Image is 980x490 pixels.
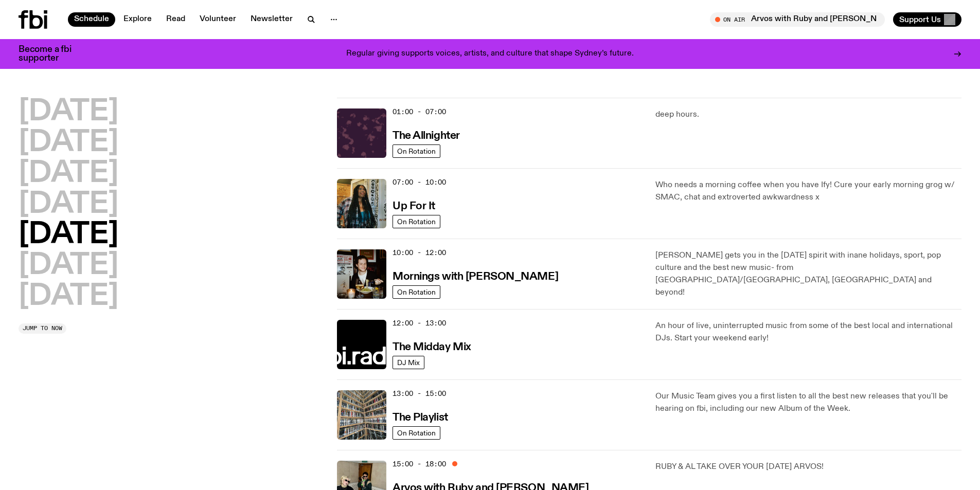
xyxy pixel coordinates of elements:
[899,15,941,24] span: Support Us
[393,271,558,282] h3: Mornings with [PERSON_NAME]
[346,49,634,59] p: Regular giving supports voices, artists, and culture that shape Sydney’s future.
[393,248,446,258] span: 10:00 - 12:00
[19,323,66,334] button: Jump to now
[393,318,446,328] span: 12:00 - 13:00
[393,129,460,141] a: The Allnighter
[393,177,446,187] span: 07:00 - 10:00
[655,320,961,344] p: An hour of live, uninterrupted music from some of the best local and international DJs. Start you...
[117,12,158,27] a: Explore
[655,461,961,473] p: RUBY & AL TAKE OVER YOUR [DATE] ARVOS!
[655,179,961,204] p: Who needs a morning coffee when you have Ify! Cure your early morning grog w/ SMAC, chat and extr...
[337,249,386,299] img: Sam blankly stares at the camera, brightly lit by a camera flash wearing a hat collared shirt and...
[393,389,446,398] span: 13:00 - 15:00
[19,221,118,249] button: [DATE]
[393,201,435,212] h3: Up For It
[393,426,440,440] a: On Rotation
[393,356,424,369] a: DJ Mix
[393,144,440,158] a: On Rotation
[893,12,961,27] button: Support Us
[710,12,885,27] button: On AirArvos with Ruby and [PERSON_NAME]
[337,390,386,440] img: A corner shot of the fbi music library
[393,107,446,117] span: 01:00 - 07:00
[655,108,961,121] p: deep hours.
[393,340,471,353] a: The Midday Mix
[393,410,448,423] a: The Playlist
[393,342,471,353] h3: The Midday Mix
[393,199,435,212] a: Up For It
[68,12,115,27] a: Schedule
[393,215,440,228] a: On Rotation
[655,390,961,415] p: Our Music Team gives you a first listen to all the best new releases that you'll be hearing on fb...
[23,325,62,331] span: Jump to now
[160,12,191,27] a: Read
[19,159,118,188] button: [DATE]
[193,12,242,27] a: Volunteer
[19,251,118,280] button: [DATE]
[397,217,436,225] span: On Rotation
[19,98,118,126] button: [DATE]
[393,412,448,423] h3: The Playlist
[19,282,118,311] button: [DATE]
[397,429,436,437] span: On Rotation
[393,285,440,299] a: On Rotation
[19,45,84,63] h3: Become a fbi supporter
[393,131,460,141] h3: The Allnighter
[393,459,446,469] span: 15:00 - 18:00
[397,147,436,155] span: On Rotation
[393,269,558,282] a: Mornings with [PERSON_NAME]
[244,12,299,27] a: Newsletter
[397,288,436,296] span: On Rotation
[655,249,961,299] p: [PERSON_NAME] gets you in the [DATE] spirit with inane holidays, sport, pop culture and the best ...
[337,179,386,228] img: Ify - a Brown Skin girl with black braided twists, looking up to the side with her tongue stickin...
[397,358,420,366] span: DJ Mix
[19,129,118,157] button: [DATE]
[19,190,118,219] button: [DATE]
